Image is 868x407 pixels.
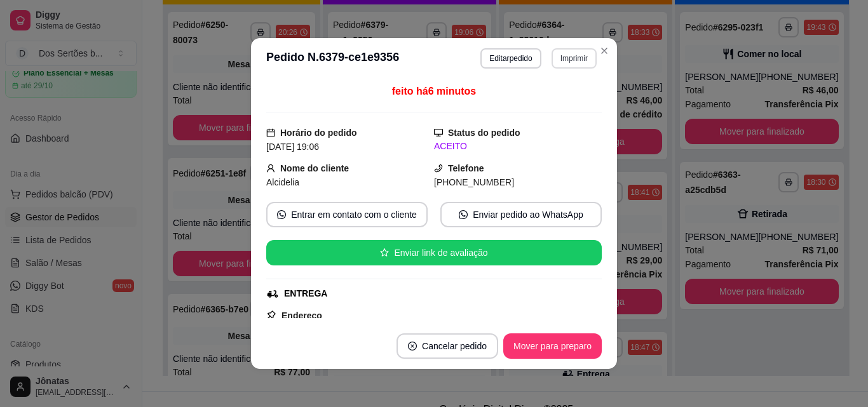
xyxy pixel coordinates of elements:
h3: Pedido N. 6379-ce1e9356 [266,48,399,69]
button: Editarpedido [480,48,541,69]
strong: Telefone [448,163,484,173]
span: desktop [434,128,443,137]
span: pushpin [266,310,276,320]
button: Imprimir [552,48,597,69]
strong: Horário do pedido [280,128,357,138]
span: [DATE] 19:06 [266,142,319,152]
span: user [266,164,275,173]
span: whats-app [277,210,286,219]
strong: Nome do cliente [280,163,349,173]
div: ENTREGA [284,287,327,300]
span: close-circle [408,342,417,350]
span: star [380,248,389,257]
strong: Status do pedido [448,128,520,138]
button: whats-appEntrar em contato com o cliente [266,202,428,227]
button: Mover para preparo [503,333,602,359]
span: feito há 6 minutos [392,86,476,97]
span: [PHONE_NUMBER] [434,177,514,187]
strong: Endereço [281,310,322,321]
span: Alcidelia [266,177,299,187]
button: starEnviar link de avaliação [266,240,602,265]
button: whats-appEnviar pedido ao WhatsApp [440,202,602,227]
span: phone [434,164,443,173]
span: whats-app [459,210,468,219]
span: calendar [266,128,275,137]
button: close-circleCancelar pedido [397,333,498,359]
button: Close [594,41,614,61]
div: ACEITO [434,140,602,153]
